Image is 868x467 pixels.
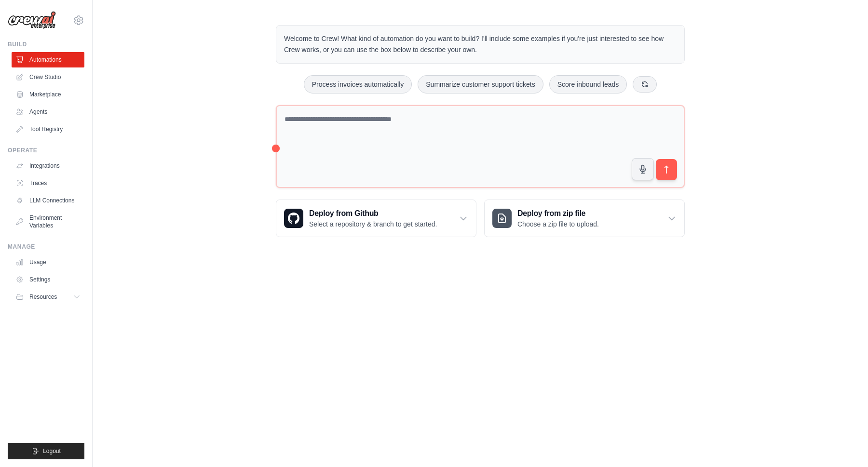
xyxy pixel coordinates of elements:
[12,87,84,102] a: Marketplace
[12,272,84,287] a: Settings
[8,443,84,459] button: Logout
[284,33,677,55] p: Welcome to Crew! What kind of automation do you want to build? I'll include some examples if you'...
[8,11,56,29] img: Logo
[12,104,84,120] a: Agents
[12,69,84,85] a: Crew Studio
[12,158,84,173] a: Integrations
[517,219,599,229] p: Choose a zip file to upload.
[12,210,84,233] a: Environment Variables
[304,75,412,93] button: Process invoices automatically
[8,243,84,251] div: Manage
[12,121,84,137] a: Tool Registry
[309,208,437,219] h3: Deploy from Github
[8,40,84,48] div: Build
[12,52,84,67] a: Automations
[12,254,84,270] a: Usage
[549,75,627,93] button: Score inbound leads
[12,289,84,305] button: Resources
[418,75,543,93] button: Summarize customer support tickets
[12,193,84,208] a: LLM Connections
[12,175,84,191] a: Traces
[309,219,437,229] p: Select a repository & branch to get started.
[517,208,599,219] h3: Deploy from zip file
[43,447,61,455] span: Logout
[8,147,84,154] div: Operate
[29,293,57,301] span: Resources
